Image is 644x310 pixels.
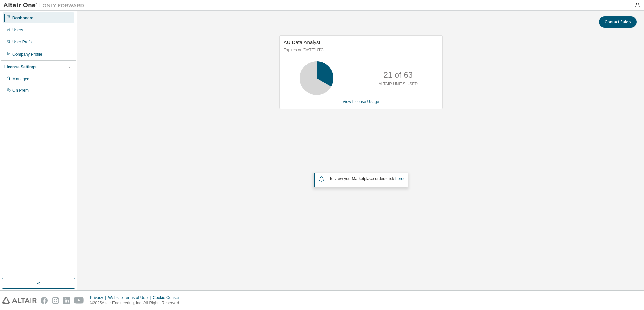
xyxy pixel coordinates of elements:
img: altair_logo.svg [2,297,37,304]
div: Cookie Consent [153,295,185,300]
img: Altair One [3,2,88,9]
span: To view your click [329,176,404,181]
a: here [395,176,404,181]
div: Managed [12,76,29,82]
p: ALTAIR UNITS USED [379,81,418,87]
p: 21 of 63 [383,69,413,81]
div: User Profile [12,39,34,45]
div: Privacy [90,295,108,300]
div: Dashboard [12,15,34,21]
div: Website Terms of Use [108,295,153,300]
div: Company Profile [12,52,42,57]
img: facebook.svg [41,297,48,304]
img: youtube.svg [74,297,84,304]
img: instagram.svg [52,297,59,304]
p: Expires on [DATE] UTC [284,47,437,53]
img: linkedin.svg [63,297,70,304]
em: Marketplace orders [352,176,387,181]
div: Users [12,27,23,33]
p: © 2025 Altair Engineering, Inc. All Rights Reserved. [90,300,186,306]
div: On Prem [12,88,29,93]
a: View License Usage [343,99,379,104]
div: License Settings [4,64,36,70]
span: AU Data Analyst [284,39,320,45]
button: Contact Sales [599,16,637,28]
